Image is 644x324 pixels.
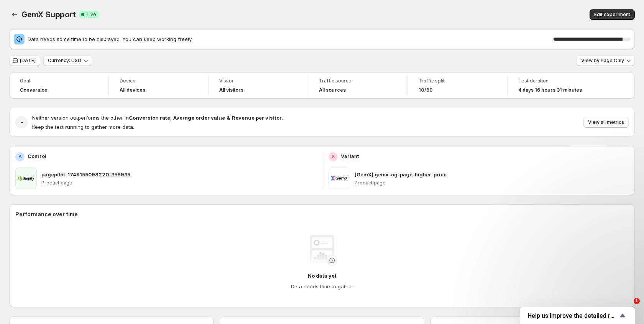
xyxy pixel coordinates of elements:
a: GoalConversion [20,77,98,94]
button: View by:Page Only [577,55,635,66]
p: Product page [41,180,316,186]
span: GemX Support [21,10,76,19]
h4: All sources [319,87,346,93]
h2: A [18,154,22,160]
button: Edit experiment [590,9,635,20]
button: [DATE] [9,55,40,66]
h4: No data yet [308,272,337,280]
p: Product page [355,180,629,186]
span: Data needs some time to be displayed. You can keep working freely. [28,35,554,43]
span: Keep the test running to gather more data. [32,124,134,130]
span: 4 days 16 hours 31 minutes [518,87,582,93]
a: Traffic sourceAll sources [319,77,397,94]
img: No data yet [307,235,337,266]
strong: Conversion rate [129,115,170,121]
span: Goal [20,78,98,84]
span: Edit experiment [594,12,630,18]
button: Show survey - Help us improve the detailed report for A/B campaigns [527,311,627,320]
a: VisitorAll visitors [219,77,297,94]
strong: Average order value [173,115,225,121]
span: Test duration [518,78,596,84]
span: 1 [634,298,640,304]
a: Test duration4 days 16 hours 31 minutes [518,77,596,94]
h4: All devices [120,87,145,93]
a: Traffic split10/90 [419,77,496,94]
p: Control [28,152,46,160]
span: [DATE] [20,58,36,64]
img: pagepilot-1749155098220-358935 [15,168,37,189]
span: Traffic source [319,78,397,84]
span: Currency: USD [48,58,81,64]
h2: Performance over time [15,211,629,218]
p: pagepilot-1749155098220-358935 [41,171,130,178]
button: View all metrics [583,117,629,128]
span: View by: Page Only [581,58,624,64]
h4: Data needs time to gather [291,283,353,290]
span: Neither version outperforms the other in . [32,115,283,121]
span: Device [120,78,197,84]
a: DeviceAll devices [120,77,197,94]
strong: , [170,115,172,121]
h4: All visitors [219,87,243,93]
span: Traffic split [419,78,496,84]
p: Variant [341,152,359,160]
h2: B [332,154,335,160]
p: [GemX] gemx-og-page-higher-price [355,171,447,178]
strong: & [227,115,230,121]
span: Live [87,12,96,18]
h2: - [20,118,23,126]
span: 10/90 [419,87,433,93]
span: View all metrics [588,119,624,125]
span: Visitor [219,78,297,84]
span: Help us improve the detailed report for A/B campaigns [527,312,618,319]
button: Back [9,9,20,20]
iframe: Intercom live chat [618,298,636,316]
img: [GemX] gemx-og-page-higher-price [329,168,350,189]
strong: Revenue per visitor [232,115,282,121]
button: Currency: USD [43,55,92,66]
span: Conversion [20,87,48,93]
